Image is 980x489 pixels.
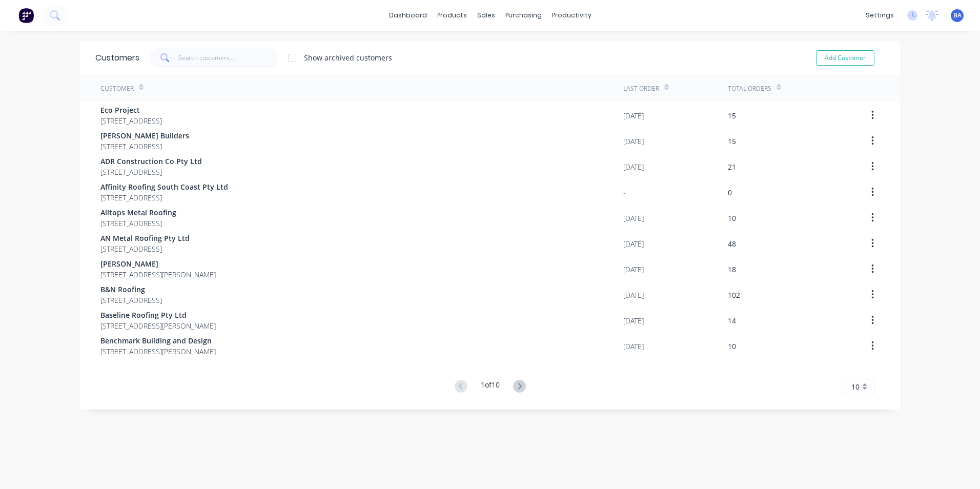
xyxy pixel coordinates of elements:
span: B&N Roofing [100,284,162,295]
div: 10 [728,341,736,352]
span: AN Metal Roofing Pty Ltd [100,233,190,243]
span: ADR Construction Co Pty Ltd [100,156,202,167]
div: Show archived customers [304,52,392,63]
span: [STREET_ADDRESS][PERSON_NAME] [100,320,216,331]
span: Baseline Roofing Pty Ltd [100,310,216,320]
span: [STREET_ADDRESS] [100,295,162,305]
div: 0 [728,187,732,198]
div: 18 [728,264,736,275]
input: Search customers... [178,48,278,68]
span: [STREET_ADDRESS][PERSON_NAME] [100,346,216,357]
div: products [432,8,472,23]
div: [DATE] [623,213,644,223]
span: Affinity Roofing South Coast Pty Ltd [100,181,228,192]
div: 10 [728,213,736,223]
div: Total Orders [728,84,771,93]
span: [STREET_ADDRESS] [100,167,202,177]
div: 1 of 10 [481,379,500,394]
button: Add Customer [816,50,874,66]
div: 102 [728,290,740,300]
a: dashboard [384,8,432,23]
span: Alltops Metal Roofing [100,207,176,218]
div: 48 [728,238,736,249]
div: [DATE] [623,341,644,352]
span: Benchmark Building and Design [100,335,216,346]
div: 14 [728,315,736,326]
div: 15 [728,136,736,147]
span: 10 [851,381,860,392]
div: settings [861,8,899,23]
div: [DATE] [623,136,644,147]
div: [DATE] [623,315,644,326]
span: BA [953,11,962,20]
span: [PERSON_NAME] [100,258,216,269]
div: [DATE] [623,161,644,172]
div: [DATE] [623,264,644,275]
span: [STREET_ADDRESS] [100,192,228,203]
div: purchasing [500,8,547,23]
img: Factory [18,8,34,23]
span: [STREET_ADDRESS][PERSON_NAME] [100,269,216,280]
span: [STREET_ADDRESS] [100,243,190,254]
div: Customers [95,52,139,64]
span: [STREET_ADDRESS] [100,218,176,229]
div: [DATE] [623,238,644,249]
div: productivity [547,8,597,23]
span: [STREET_ADDRESS] [100,115,162,126]
div: Customer [100,84,134,93]
div: Last Order [623,84,659,93]
div: [DATE] [623,110,644,121]
div: 15 [728,110,736,121]
div: 21 [728,161,736,172]
div: sales [472,8,500,23]
div: - [623,187,626,198]
span: [PERSON_NAME] Builders [100,130,189,141]
span: Eco Project [100,105,162,115]
div: [DATE] [623,290,644,300]
span: [STREET_ADDRESS] [100,141,189,152]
